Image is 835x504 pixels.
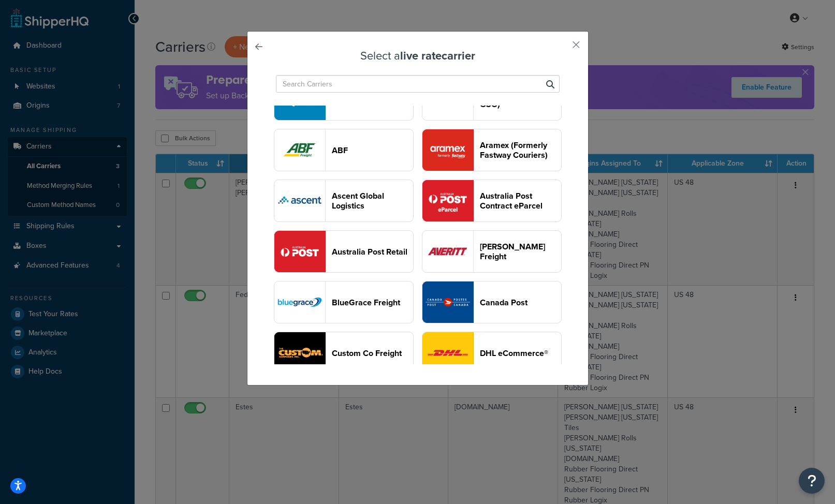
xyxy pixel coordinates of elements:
[422,230,562,273] button: averittFreight logo[PERSON_NAME] Freight
[273,50,562,62] h3: Select a
[274,180,325,221] img: onestopshippingFreight logo
[480,348,561,358] header: DHL eCommerce®
[274,231,325,272] img: ausPost logo
[422,332,473,374] img: dhlEcommercev4 logo
[274,281,325,323] img: bluegraceFreight logo
[422,281,562,323] button: canadaPost logoCanada Post
[422,281,473,323] img: canadaPost logo
[276,75,560,93] input: Search Carriers
[332,348,413,358] header: Custom Co Freight
[274,180,414,222] button: onestopshippingFreight logoAscent Global Logistics
[332,145,413,155] header: ABF
[274,129,414,171] button: abfFreight logoABF
[332,298,413,307] header: BlueGrace Freight
[480,140,561,160] header: Aramex (Formerly Fastway Couriers)
[480,191,561,211] header: Australia Post Contract eParcel
[274,281,414,323] button: bluegraceFreight logoBlueGrace Freight
[799,468,825,494] button: Open Resource Center
[422,180,562,222] button: eParcel logoAustralia Post Contract eParcel
[274,332,414,374] button: customCoFreight logoCustom Co Freight
[480,242,561,261] header: [PERSON_NAME] Freight
[274,129,325,171] img: abfFreight logo
[422,180,473,221] img: eParcel logo
[332,191,413,211] header: Ascent Global Logistics
[480,298,561,307] header: Canada Post
[422,129,473,171] img: fastwayv2 logo
[274,332,325,374] img: customCoFreight logo
[422,129,562,171] button: fastwayv2 logoAramex (Formerly Fastway Couriers)
[422,332,562,374] button: dhlEcommercev4 logoDHL eCommerce®
[332,247,413,257] header: Australia Post Retail
[422,231,473,272] img: averittFreight logo
[274,230,414,273] button: ausPost logoAustralia Post Retail
[400,47,475,64] strong: live rate carrier
[480,90,561,109] header: GLS-US (Formerly GSO)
